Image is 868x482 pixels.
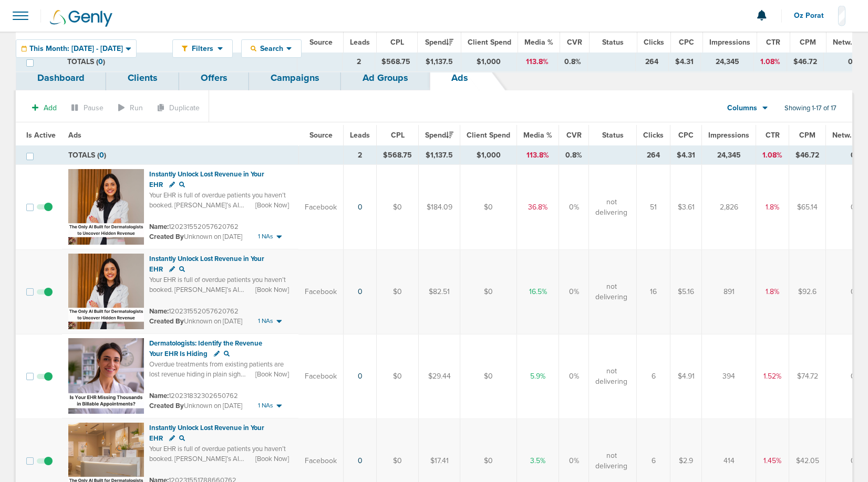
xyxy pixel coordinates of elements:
[149,392,238,400] small: 120231832302650762
[68,254,144,329] img: Ad image
[468,38,511,47] span: Client Spend
[149,170,264,189] span: Instantly Unlock Lost Revenue in Your EHR
[523,131,552,140] span: Media %
[149,307,239,316] small: 120231552057620762
[756,249,789,334] td: 1.8%
[149,339,262,358] span: Dermatologists: Identify the Revenue Your EHR Is Hiding
[425,38,453,47] span: Spend
[149,307,169,316] span: Name:
[517,165,559,250] td: 36.8%
[602,131,624,140] span: Status
[255,454,289,464] span: [Book Now]
[358,372,363,381] a: 0
[559,146,589,165] td: 0.8%
[430,66,490,90] a: Ads
[50,10,112,27] img: Genly
[377,165,419,250] td: $0
[256,44,286,53] span: Search
[377,334,419,418] td: $0
[149,401,242,411] small: Unknown on [DATE]
[595,197,627,217] span: not delivering
[99,151,104,160] span: 0
[559,334,589,418] td: 0%
[298,165,344,250] td: Facebook
[68,38,81,47] span: Ads
[517,53,558,71] td: 113.8%
[678,131,694,140] span: CPC
[179,66,249,90] a: Offers
[787,53,824,71] td: $46.72
[68,338,144,414] img: Ad image
[595,450,627,471] span: not delivering
[425,131,453,140] span: Spend
[708,131,749,140] span: Impressions
[559,165,589,250] td: 0%
[26,131,56,140] span: Is Active
[258,317,273,326] span: 1 NAs
[298,249,344,334] td: Facebook
[702,165,756,250] td: 2,826
[149,317,184,326] span: Created By
[460,165,517,250] td: $0
[567,38,582,47] span: CVR
[377,146,419,165] td: $568.75
[149,424,264,443] span: Instantly Unlock Lost Revenue in Your EHR
[26,38,56,47] span: Is Active
[670,334,702,418] td: $4.91
[149,255,264,274] span: Instantly Unlock Lost Revenue in Your EHR
[789,146,826,165] td: $46.72
[309,38,333,47] span: Source
[668,53,700,71] td: $4.31
[595,366,627,386] span: not delivering
[255,285,289,295] span: [Book Now]
[566,131,582,140] span: CVR
[62,146,298,165] td: TOTALS ( )
[766,131,780,140] span: CTR
[390,38,404,47] span: CPL
[258,401,273,410] span: 1 NAs
[702,334,756,418] td: 394
[789,334,826,418] td: $74.72
[68,131,81,140] span: Ads
[460,146,517,165] td: $1,000
[644,38,664,47] span: Clicks
[309,131,333,140] span: Source
[255,370,289,379] span: [Book Now]
[559,249,589,334] td: 0%
[789,249,826,334] td: $92.6
[29,45,123,53] span: This Month: [DATE] - [DATE]
[258,232,273,241] span: 1 NAs
[16,66,106,90] a: Dashboard
[700,53,753,71] td: 24,345
[391,131,405,140] span: CPL
[702,146,756,165] td: 24,345
[727,103,757,113] span: Columns
[358,456,363,465] a: 0
[343,53,375,71] td: 2
[517,146,559,165] td: 113.8%
[595,281,627,302] span: not delivering
[670,249,702,334] td: $5.16
[702,249,756,334] td: 891
[670,165,702,250] td: $3.61
[68,169,144,245] img: Ad image
[149,317,242,326] small: Unknown on [DATE]
[98,57,103,66] span: 0
[794,12,831,19] span: Oz Porat
[149,191,290,251] span: Your EHR is full of overdue patients you haven’t booked. [PERSON_NAME]’s AI pinpoints exactly whe...
[558,53,588,71] td: 0.8%
[709,38,750,47] span: Impressions
[460,334,517,418] td: $0
[417,53,461,71] td: $1,137.5
[643,131,664,140] span: Clicks
[358,287,363,296] a: 0
[341,66,430,90] a: Ad Groups
[358,203,363,212] a: 0
[637,146,670,165] td: 264
[637,249,670,334] td: 16
[517,249,559,334] td: 16.5%
[106,66,179,90] a: Clients
[800,38,816,47] span: CPM
[670,146,702,165] td: $4.31
[637,334,670,418] td: 6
